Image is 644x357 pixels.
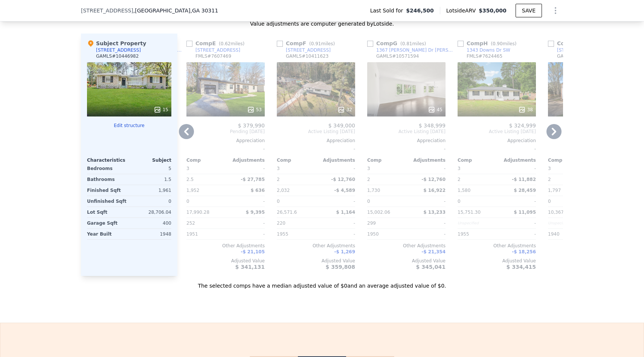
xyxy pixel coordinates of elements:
[548,144,626,154] div: -
[419,123,446,129] span: $ 348,999
[548,47,635,53] a: [STREET_ADDRESS][PERSON_NAME]
[367,138,446,144] div: Appreciation
[87,185,128,196] div: Finished Sqft
[402,41,412,46] span: 0.81
[376,47,455,53] div: 1367 [PERSON_NAME] Dr [PERSON_NAME]
[286,53,328,59] div: GAMLS # 10411623
[458,210,481,215] span: 15,751.30
[317,163,355,174] div: -
[186,47,240,53] a: [STREET_ADDRESS]
[277,221,285,226] span: 220
[548,188,561,193] span: 1,797
[306,41,338,46] span: ( miles)
[87,229,128,239] div: Year Built
[367,210,390,215] span: 15,002.06
[548,40,607,47] div: Comp I
[408,163,446,174] div: -
[421,177,446,182] span: -$ 12,760
[458,229,495,239] div: 1955
[129,157,171,163] div: Subject
[467,47,510,53] div: 1343 Downs Dr SW
[458,188,470,193] span: 1,580
[186,210,209,215] span: 17,990.28
[367,144,446,154] div: -
[81,20,563,28] div: Value adjustments are computer generated by Lotside .
[241,177,265,182] span: -$ 27,785
[186,129,265,135] span: Pending [DATE]
[96,47,141,53] div: [STREET_ADDRESS]
[186,258,265,264] div: Adjusted Value
[328,123,355,129] span: $ 349,000
[458,138,536,144] div: Appreciation
[557,53,600,59] div: GAMLS # 10486369
[458,129,536,135] span: Active Listing [DATE]
[154,106,168,113] div: 15
[87,123,171,129] button: Edit structure
[548,229,586,239] div: 1940
[367,129,446,135] span: Active Listing [DATE]
[367,188,380,193] span: 1,730
[277,144,355,154] div: -
[548,243,626,249] div: Other Adjustments
[277,174,314,185] div: 2
[277,229,314,239] div: 1955
[548,138,626,144] div: Appreciation
[131,196,171,207] div: 0
[186,243,265,249] div: Other Adjustments
[334,188,355,193] span: -$ 4,589
[493,41,503,46] span: 0.90
[227,218,265,228] div: -
[498,196,536,207] div: -
[277,243,355,249] div: Other Adjustments
[367,229,405,239] div: 1950
[467,53,502,59] div: FMLS # 7624465
[186,40,247,47] div: Comp E
[514,210,536,215] span: $ 11,095
[514,188,536,193] span: $ 28,459
[509,123,536,129] span: $ 324,999
[186,229,224,239] div: 1951
[96,53,139,59] div: GAMLS # 10446982
[311,41,321,46] span: 0.91
[548,3,563,18] button: Show Options
[548,258,626,264] div: Adjusted Value
[367,40,429,47] div: Comp G
[406,7,434,14] span: $246,500
[195,47,240,53] div: [STREET_ADDRESS]
[498,218,536,228] div: -
[488,41,519,46] span: ( miles)
[458,243,536,249] div: Other Adjustments
[87,218,128,228] div: Garage Sqft
[186,188,199,193] span: 1,952
[131,229,171,239] div: 1948
[226,157,265,163] div: Adjustments
[87,174,128,185] div: Bathrooms
[367,258,446,264] div: Adjusted Value
[186,144,265,154] div: -
[87,40,146,47] div: Subject Property
[367,166,370,171] span: 3
[507,264,536,270] span: $ 334,415
[186,199,189,204] span: 0
[367,157,406,163] div: Comp
[428,106,443,113] div: 45
[479,8,507,14] span: $350,000
[221,41,231,46] span: 0.62
[397,41,429,46] span: ( miles)
[216,41,247,46] span: ( miles)
[186,157,226,163] div: Comp
[548,157,587,163] div: Comp
[548,218,586,228] div: Unspecified
[250,188,265,193] span: $ 636
[81,7,133,14] span: [STREET_ADDRESS]
[423,210,446,215] span: $ 13,233
[227,163,265,174] div: -
[87,163,128,174] div: Bedrooms
[241,249,265,254] span: -$ 21,105
[316,157,355,163] div: Adjustments
[367,199,370,204] span: 0
[326,264,355,270] span: $ 359,808
[376,53,419,59] div: GAMLS # 10571594
[277,47,331,53] a: [STREET_ADDRESS]
[277,40,338,47] div: Comp F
